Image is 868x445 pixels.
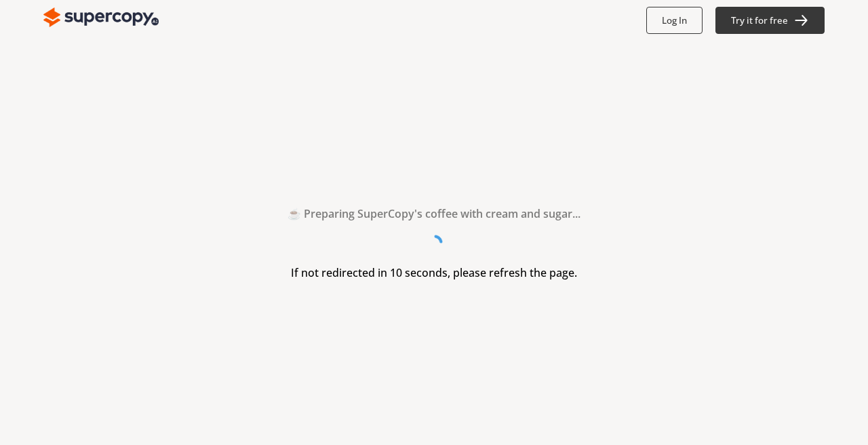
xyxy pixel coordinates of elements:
img: Close [43,4,159,31]
b: Try it for free [731,14,788,26]
b: Log In [662,14,687,26]
h3: If not redirected in 10 seconds, please refresh the page. [291,263,577,283]
h2: ☕ Preparing SuperCopy's coffee with cream and sugar... [288,204,580,224]
button: Log In [646,7,703,34]
button: Try it for free [715,7,825,34]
